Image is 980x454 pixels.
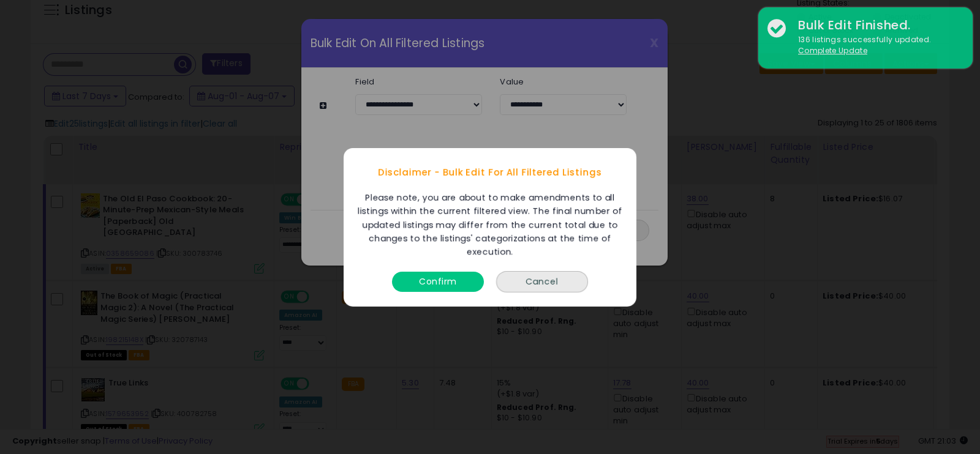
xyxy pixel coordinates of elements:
div: Disclaimer - Bulk Edit For All Filtered Listings [344,154,636,191]
button: Cancel [496,270,588,292]
div: Please note, you are about to make amendments to all listings within the current filtered view. T... [350,191,630,259]
u: Complete Update [798,45,867,56]
div: Bulk Edit Finished. [789,17,963,34]
button: Confirm [392,271,484,291]
div: 136 listings successfully updated. [789,34,963,57]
